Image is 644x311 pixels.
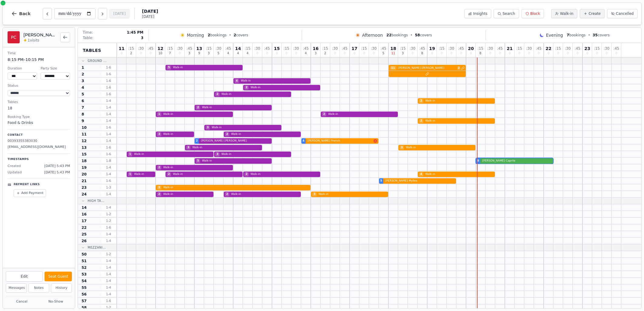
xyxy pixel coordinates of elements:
[82,165,87,170] span: 19
[8,31,20,43] div: PC
[8,120,70,125] dd: Food & Drinks
[40,298,72,306] button: No-Show
[530,11,540,16] span: Block
[429,46,435,51] span: 19
[567,52,569,55] span: 0
[592,33,609,38] span: covers
[594,47,600,50] span: : 15
[371,47,377,50] span: : 30
[439,47,444,50] span: : 15
[381,47,386,50] span: : 45
[362,32,383,38] span: Afternoon
[82,179,87,183] span: 21
[177,47,183,50] span: : 30
[179,52,180,55] span: 0
[374,139,377,143] svg: Allergens: Fish
[101,185,116,190] span: 1 - 3
[589,11,601,16] span: Create
[101,72,116,76] span: 1 - 6
[487,47,493,50] span: : 30
[342,47,347,50] span: : 45
[8,170,22,175] span: Updated
[400,145,404,150] span: 3
[101,112,116,116] span: 1 - 4
[415,33,432,38] span: covers
[82,252,87,257] span: 50
[274,46,280,51] span: 15
[397,66,457,70] span: [PERSON_NAME] [PERSON_NAME]
[548,52,549,55] span: 0
[82,132,87,137] span: 11
[390,46,396,51] span: 18
[8,115,70,120] dt: Booking Type
[157,166,161,170] span: 2
[431,52,433,55] span: 0
[148,47,153,50] span: : 45
[567,33,585,38] span: bookings
[82,185,87,190] span: 23
[237,52,239,55] span: 4
[592,33,598,37] span: 35
[101,225,116,230] span: 1 - 6
[101,119,116,123] span: 1 - 4
[82,172,87,177] span: 20
[167,172,171,176] span: 2
[522,9,544,18] button: Block
[82,205,87,210] span: 14
[8,100,70,105] dt: Tables
[82,92,84,97] span: 5
[88,199,104,203] span: High Ta...
[305,52,307,55] span: 4
[584,46,590,51] span: 23
[83,35,93,40] span: Table:
[254,47,260,50] span: : 30
[101,139,116,143] span: 1 - 4
[8,105,70,111] dd: 18
[45,272,72,281] button: Seat Guest
[470,52,472,55] span: 0
[283,47,289,50] span: : 15
[313,46,318,51] span: 16
[249,85,319,90] span: Walk-in
[83,47,101,53] span: Tables
[82,225,87,230] span: 22
[227,52,229,55] span: 4
[101,65,116,70] span: 1 - 6
[23,32,57,38] h2: [PERSON_NAME] Caprile
[230,132,300,136] span: Walk-in
[402,52,404,55] span: 3
[551,9,577,18] button: Walk-in
[101,252,116,256] span: 1 - 2
[536,47,542,50] span: : 45
[201,105,270,110] span: Walk-in
[419,172,423,176] span: 4
[82,99,84,103] span: 6
[494,9,519,18] button: Search
[187,32,204,38] span: Morning
[391,52,395,55] span: 11
[424,99,494,103] span: Walk-in
[276,52,278,55] span: 0
[458,47,464,50] span: : 45
[424,172,494,176] span: Walk-in
[101,219,116,223] span: 1 - 2
[327,112,397,116] span: Walk-in
[419,47,425,50] span: : 45
[141,35,143,40] span: 3
[499,52,501,55] span: 0
[82,119,84,123] span: 9
[528,52,530,55] span: 0
[387,33,392,37] span: 22
[208,33,210,37] span: 2
[509,52,511,55] span: 0
[82,212,87,217] span: 16
[293,47,299,50] span: : 30
[140,52,142,55] span: 0
[518,52,520,55] span: 0
[546,32,563,38] span: Evening
[101,259,116,263] span: 1 - 4
[83,30,93,35] span: Time:
[82,139,87,143] span: 12
[322,112,326,116] span: 2
[588,33,590,38] span: •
